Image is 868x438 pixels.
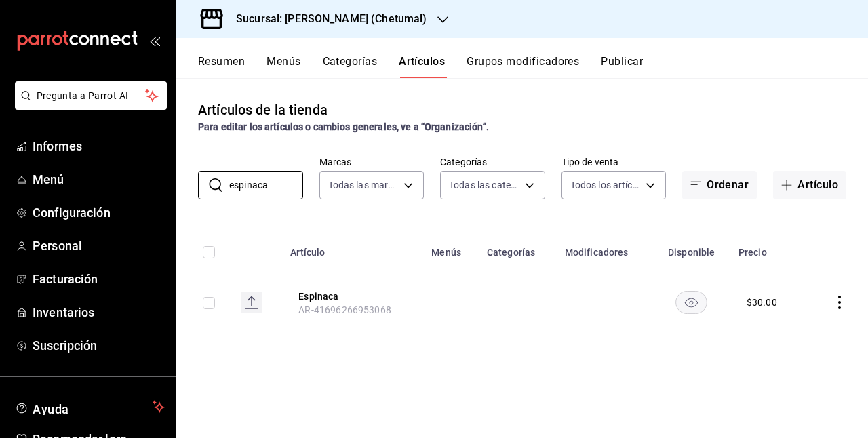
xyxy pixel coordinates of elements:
[236,12,427,25] font: Sucursal: [PERSON_NAME] (Chetumal)
[37,90,129,101] font: Pregunta a Parrot AI
[323,55,378,68] font: Categorías
[267,55,300,68] font: Menús
[565,247,629,258] font: Modificadores
[15,81,167,110] button: Pregunta a Parrot AI
[33,338,97,353] font: Suscripción
[467,55,579,68] font: Grupos modificadores
[33,239,82,253] font: Personal
[33,305,94,319] font: Inventarios
[198,121,489,132] font: Para editar los artículos o cambios generales, ve a “Organización”.
[198,102,328,118] font: Artículos de la tienda
[668,247,715,258] font: Disponible
[707,178,749,191] font: Ordenar
[33,272,98,286] font: Facturación
[33,402,69,416] font: Ayuda
[601,55,643,68] font: Publicar
[298,291,338,302] font: Espinaca
[198,55,245,68] font: Resumen
[431,247,461,258] font: Menús
[229,172,303,199] input: Buscar artículo
[319,156,352,167] font: Marcas
[298,288,407,303] button: editar-ubicación-del-producto
[149,35,160,46] button: abrir_cajón_menú
[561,156,619,167] font: Tipo de venta
[198,54,868,78] div: pestañas de navegación
[9,98,167,113] a: Pregunta a Parrot AI
[290,247,325,258] font: Artículo
[747,297,752,308] font: $
[328,180,451,191] font: Todas las marcas, Sin marca
[33,172,64,186] font: Menú
[675,291,707,314] button: disponibilidad-producto
[440,156,487,167] font: Categorías
[33,205,111,220] font: Configuración
[738,247,767,258] font: Precio
[773,171,846,199] button: Artículo
[570,180,651,191] font: Todos los artículos
[752,297,777,308] font: 30.00
[833,296,846,309] button: comportamiento
[399,55,445,68] font: Artículos
[33,139,82,153] font: Informes
[487,247,536,258] font: Categorías
[682,171,757,199] button: Ordenar
[449,180,598,191] font: Todas las categorías, Sin categoría
[298,304,391,315] font: AR-41696266953068
[797,178,838,191] font: Artículo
